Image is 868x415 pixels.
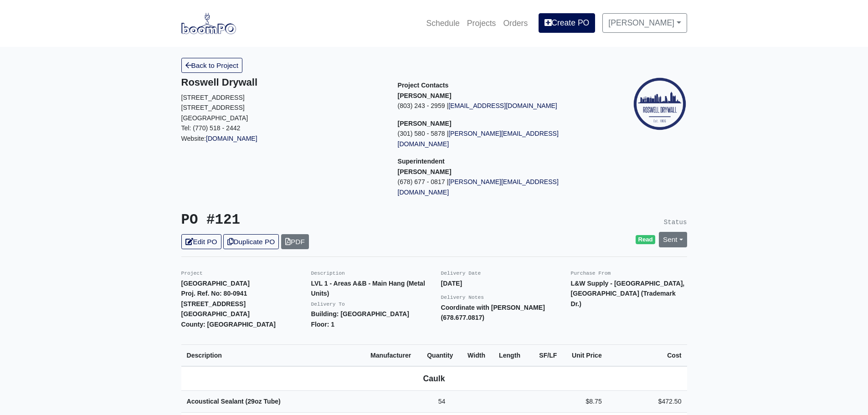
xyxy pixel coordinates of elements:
[398,101,601,111] p: (803) 243 - 2959 |
[181,271,203,276] small: Project
[181,321,276,328] strong: County: [GEOGRAPHIC_DATA]
[181,102,384,113] p: [STREET_ADDRESS]
[607,391,687,413] td: $472.50
[659,232,687,247] a: Sent
[539,13,595,32] a: Create PO
[311,302,345,307] small: Delivery To
[281,234,309,249] a: PDF
[181,92,384,103] p: [STREET_ADDRESS]
[441,280,462,287] strong: [DATE]
[441,295,484,300] small: Delivery Notes
[421,344,462,366] th: Quantity
[562,391,607,413] td: $8.75
[181,234,221,249] a: Edit PO
[441,304,545,322] strong: Coordinate with [PERSON_NAME] (678.677.0817)
[398,128,601,149] p: (301) 580 - 5878 |
[571,271,611,276] small: Purchase From
[422,13,463,33] a: Schedule
[181,123,384,133] p: Tel: (770) 518 - 2442
[529,344,563,366] th: SF/LF
[398,168,452,175] strong: [PERSON_NAME]
[463,13,500,33] a: Projects
[181,280,250,287] strong: [GEOGRAPHIC_DATA]
[181,212,427,229] h3: PO #121
[187,398,281,405] strong: Acoustical Sealant (29oz Tube)
[181,77,384,88] h5: Roswell Drywall
[181,290,247,297] strong: Proj. Ref. No: 80-0941
[398,178,559,196] a: [PERSON_NAME][EMAIL_ADDRESS][DOMAIN_NAME]
[181,13,236,34] img: boomPO
[181,113,384,123] p: [GEOGRAPHIC_DATA]
[602,13,687,32] a: [PERSON_NAME]
[181,300,246,307] strong: [STREET_ADDRESS]
[571,278,687,309] p: L&W Supply - [GEOGRAPHIC_DATA], [GEOGRAPHIC_DATA] (Trademark Dr.)
[398,158,445,165] span: Superintendent
[448,102,557,109] a: [EMAIL_ADDRESS][DOMAIN_NAME]
[398,177,601,197] p: (678) 677 - 0817 |
[311,310,409,318] strong: Building: [GEOGRAPHIC_DATA]
[181,58,243,73] a: Back to Project
[311,321,335,328] strong: Floor: 1
[181,310,250,318] strong: [GEOGRAPHIC_DATA]
[462,344,493,366] th: Width
[441,271,481,276] small: Delivery Date
[365,344,421,366] th: Manufacturer
[607,344,687,366] th: Cost
[181,77,384,143] div: Website:
[421,391,462,413] td: 54
[562,344,607,366] th: Unit Price
[398,130,559,148] a: [PERSON_NAME][EMAIL_ADDRESS][DOMAIN_NAME]
[206,135,257,142] a: [DOMAIN_NAME]
[636,235,655,244] span: Read
[493,344,529,366] th: Length
[181,344,365,366] th: Description
[311,271,345,276] small: Description
[398,120,452,127] strong: [PERSON_NAME]
[499,13,531,33] a: Orders
[664,219,687,226] small: Status
[311,280,425,297] strong: LVL 1 - Areas A&B - Main Hang (Metal Units)
[398,92,452,99] strong: [PERSON_NAME]
[423,374,445,383] b: Caulk
[398,82,449,89] span: Project Contacts
[223,234,279,249] a: Duplicate PO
